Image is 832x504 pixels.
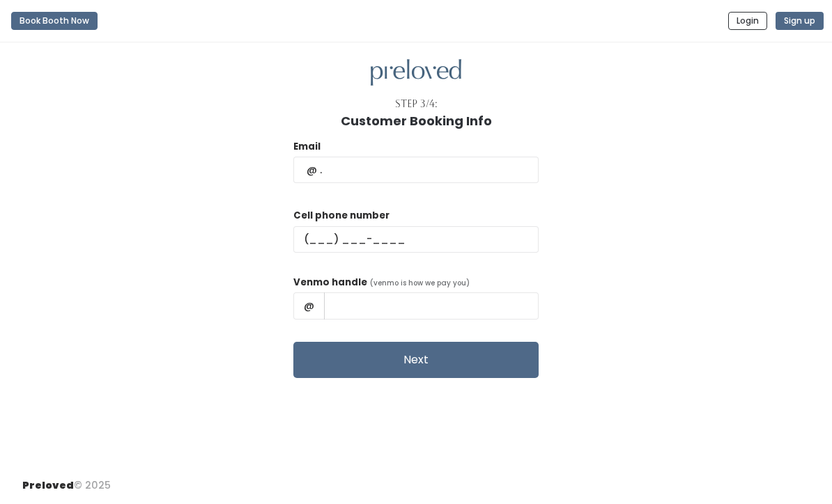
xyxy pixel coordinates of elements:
[293,157,539,183] input: @ .
[293,226,539,253] input: (___) ___-____
[728,12,767,30] button: Login
[293,342,539,378] button: Next
[22,478,74,492] span: Preloved
[371,59,461,86] img: preloved logo
[11,6,98,36] a: Book Booth Now
[293,140,321,154] label: Email
[370,278,470,288] span: (venmo is how we pay you)
[293,276,367,290] label: Venmo handle
[293,292,325,319] span: @
[776,12,824,30] button: Sign up
[11,12,98,30] button: Book Booth Now
[22,467,111,493] div: © 2025
[293,209,390,223] label: Cell phone number
[341,114,492,128] h1: Customer Booking Info
[395,97,438,111] div: Step 3/4:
